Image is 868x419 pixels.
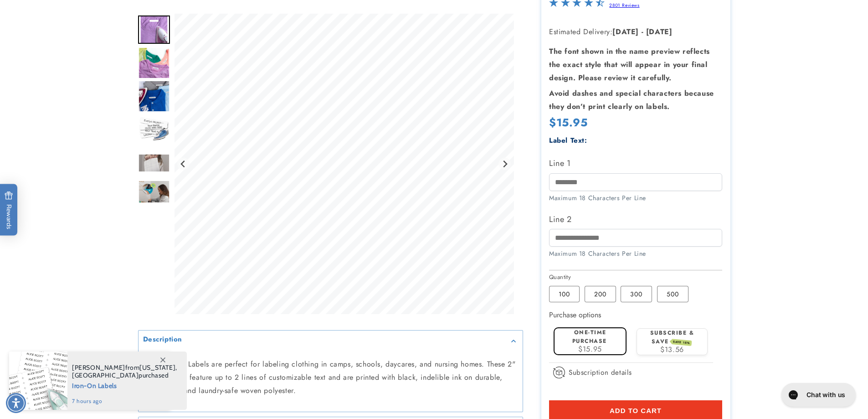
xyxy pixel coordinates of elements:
img: Iron-on name labels with an iron [138,114,170,145]
span: Add to cart [610,407,662,415]
span: $15.95 [549,114,588,130]
div: Go to slide 3 [138,80,170,112]
span: from , purchased [72,364,177,379]
span: 7 hours ago [72,397,177,405]
button: Next slide [498,158,511,170]
p: Laundry Safe Labels are perfect for labeling clothing in camps, schools, daycares, and nursing ho... [143,358,518,397]
span: [GEOGRAPHIC_DATA] [72,371,139,379]
div: Go to slide 6 [138,180,170,212]
img: Iron on name label being ironed to shirt [138,16,170,44]
iframe: Sign Up via Text for Offers [7,346,115,373]
h2: Description [143,335,183,344]
span: $13.56 [660,344,684,355]
span: Iron-On Labels [72,379,177,391]
label: 200 [585,286,616,302]
div: Maximum 18 Characters Per Line [549,249,722,259]
label: 300 [621,286,652,302]
p: Estimated Delivery: [549,26,722,39]
label: Subscribe & save [650,329,694,346]
span: Rewards [5,191,13,229]
legend: Quantity [549,273,572,282]
label: One-time purchase [572,328,607,345]
div: Go to slide 4 [138,114,170,145]
div: Go to slide 1 [138,14,170,46]
strong: [DATE] [646,26,673,37]
label: 100 [549,286,580,302]
img: Iron on name labels ironed to shirt collar [138,80,170,112]
a: 2801 Reviews - open in a new tab [609,2,639,9]
div: Accessibility Menu [6,393,26,413]
img: Iron-On Labels - Label Land [138,180,170,212]
span: $15.95 [578,344,602,354]
button: Go to last slide [177,158,190,170]
strong: The font shown in the name preview reflects the exact style that will appear in your final design... [549,46,710,83]
img: null [138,153,170,172]
strong: Avoid dashes and special characters because they don’t print clearly on labels. [549,88,714,112]
div: Go to slide 5 [138,147,170,179]
div: Go to slide 2 [138,47,170,79]
label: 500 [657,286,688,302]
strong: - [642,26,644,37]
span: Subscription details [569,367,632,378]
span: 4.5-star overall rating [549,0,605,11]
label: Purchase options [549,310,601,320]
summary: Description [139,330,523,351]
span: [US_STATE] [139,363,175,372]
label: Label Text: [549,135,587,145]
iframe: Gorgias live chat messenger [777,380,859,410]
label: Line 2 [549,212,722,227]
strong: [DATE] [612,26,639,37]
img: Iron on name tags ironed to a t-shirt [138,47,170,79]
span: SAVE 15% [671,339,692,346]
div: Maximum 18 Characters Per Line [549,193,722,203]
label: Line 1 [549,156,722,171]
